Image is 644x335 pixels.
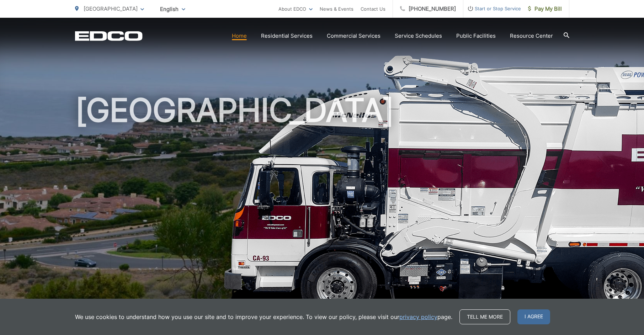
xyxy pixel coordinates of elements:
p: We use cookies to understand how you use our site and to improve your experience. To view our pol... [75,313,452,321]
span: [GEOGRAPHIC_DATA] [84,5,138,12]
a: Home [232,32,247,40]
span: I agree [517,309,550,324]
a: Public Facilities [456,32,496,40]
a: Service Schedules [395,32,442,40]
span: English [155,3,191,15]
a: Commercial Services [327,32,380,40]
a: Resource Center [510,32,553,40]
span: Pay My Bill [528,5,562,13]
a: Residential Services [261,32,313,40]
a: Contact Us [361,5,385,13]
a: News & Events [320,5,353,13]
a: Tell me more [459,309,510,324]
a: privacy policy [399,313,437,321]
a: EDCD logo. Return to the homepage. [75,31,143,41]
a: About EDCO [278,5,313,13]
h1: [GEOGRAPHIC_DATA] [75,92,569,318]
